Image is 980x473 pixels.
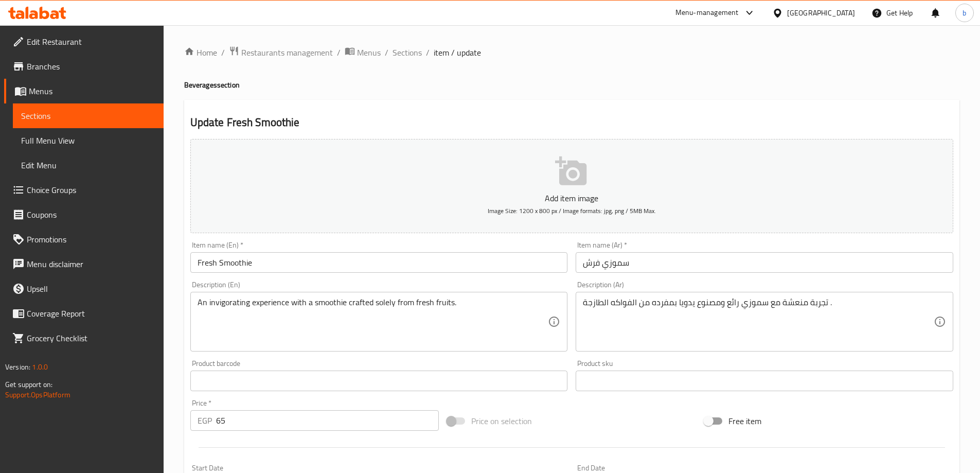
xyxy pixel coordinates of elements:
[241,46,333,59] span: Restaurants management
[184,80,959,90] h4: Beverages section
[198,414,212,427] p: EGP
[675,7,739,19] div: Menu-management
[13,128,164,153] a: Full Menu View
[27,332,155,344] span: Grocery Checklist
[27,60,155,73] span: Branches
[471,415,532,427] span: Price on selection
[434,46,481,59] span: item / update
[787,7,855,19] div: [GEOGRAPHIC_DATA]
[4,252,164,276] a: Menu disclaimer
[13,103,164,128] a: Sections
[4,326,164,351] a: Grocery Checklist
[576,371,953,391] input: Please enter product sku
[27,307,155,320] span: Coverage Report
[4,227,164,252] a: Promotions
[393,46,422,59] a: Sections
[4,79,164,103] a: Menus
[5,388,70,401] a: Support.OpsPlatform
[4,178,164,202] a: Choice Groups
[426,46,430,59] li: /
[576,252,953,273] input: Enter name Ar
[27,184,155,196] span: Choice Groups
[190,139,953,233] button: Add item imageImage Size: 1200 x 800 px / Image formats: jpg, png / 5MB Max.
[27,208,155,221] span: Coupons
[963,7,966,19] span: b
[190,371,568,391] input: Please enter product barcode
[21,159,155,171] span: Edit Menu
[190,252,568,273] input: Enter name En
[4,301,164,326] a: Coverage Report
[337,46,341,59] li: /
[27,283,155,295] span: Upsell
[357,46,381,59] span: Menus
[21,110,155,122] span: Sections
[206,192,937,204] p: Add item image
[385,46,388,59] li: /
[21,134,155,147] span: Full Menu View
[216,410,439,431] input: Please enter price
[13,153,164,178] a: Edit Menu
[4,276,164,301] a: Upsell
[27,258,155,270] span: Menu disclaimer
[229,46,333,59] a: Restaurants management
[488,205,656,217] span: Image Size: 1200 x 800 px / Image formats: jpg, png / 5MB Max.
[29,85,155,97] span: Menus
[221,46,225,59] li: /
[190,115,953,130] h2: Update Fresh Smoothie
[27,36,155,48] span: Edit Restaurant
[184,46,217,59] a: Home
[184,46,959,59] nav: breadcrumb
[345,46,381,59] a: Menus
[27,233,155,246] span: Promotions
[5,378,52,391] span: Get support on:
[4,29,164,54] a: Edit Restaurant
[32,360,48,374] span: 1.0.0
[5,360,30,374] span: Version:
[4,202,164,227] a: Coupons
[198,297,548,346] textarea: An invigorating experience with a smoothie crafted solely from fresh fruits.
[583,297,934,346] textarea: تجربة منعشة مع سموزي رائع ومصنوع يدويا بمفرده من الفواكه الطازجة .
[728,415,761,427] span: Free item
[4,54,164,79] a: Branches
